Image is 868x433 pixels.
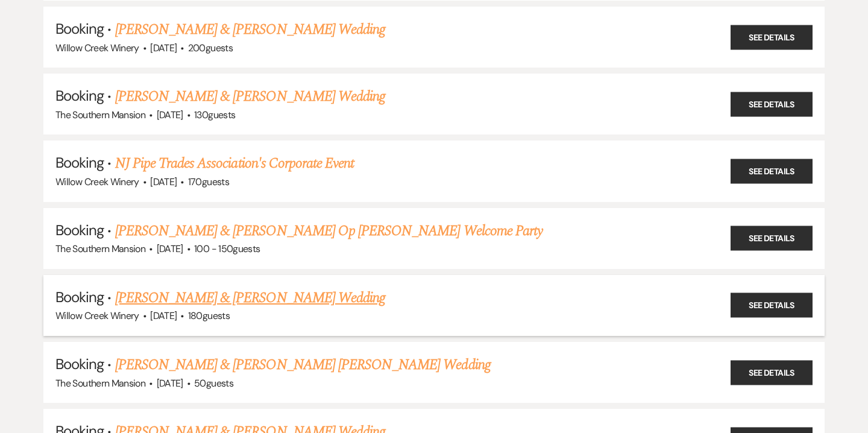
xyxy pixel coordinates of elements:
span: Willow Creek Winery [55,42,139,54]
span: [DATE] [157,377,183,390]
span: 170 guests [188,175,229,188]
a: See Details [731,360,813,385]
span: Booking [55,355,104,373]
span: The Southern Mansion [55,377,145,390]
a: [PERSON_NAME] & [PERSON_NAME] Wedding [115,86,385,107]
span: 130 guests [194,109,235,121]
span: Willow Creek Winery [55,175,139,188]
a: [PERSON_NAME] & [PERSON_NAME] Op [PERSON_NAME] Welcome Party [115,220,542,242]
span: Booking [55,19,104,38]
span: [DATE] [157,242,183,255]
a: [PERSON_NAME] & [PERSON_NAME] Wedding [115,287,385,309]
span: 50 guests [194,377,233,390]
a: [PERSON_NAME] & [PERSON_NAME] Wedding [115,19,385,40]
a: See Details [731,293,813,318]
a: See Details [731,25,813,49]
span: 180 guests [188,309,230,322]
span: Booking [55,86,104,105]
a: See Details [731,92,813,116]
a: See Details [731,159,813,184]
span: [DATE] [150,309,177,322]
span: [DATE] [150,175,177,188]
span: The Southern Mansion [55,242,145,255]
a: NJ Pipe Trades Association's Corporate Event [115,153,354,174]
span: [DATE] [150,42,177,54]
a: See Details [731,226,813,251]
span: Booking [55,288,104,306]
span: Booking [55,153,104,172]
span: [DATE] [157,109,183,121]
span: 200 guests [188,42,233,54]
span: 100 - 150 guests [194,242,260,255]
span: The Southern Mansion [55,109,145,121]
span: Willow Creek Winery [55,309,139,322]
a: [PERSON_NAME] & [PERSON_NAME] [PERSON_NAME] Wedding [115,354,491,376]
span: Booking [55,221,104,239]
